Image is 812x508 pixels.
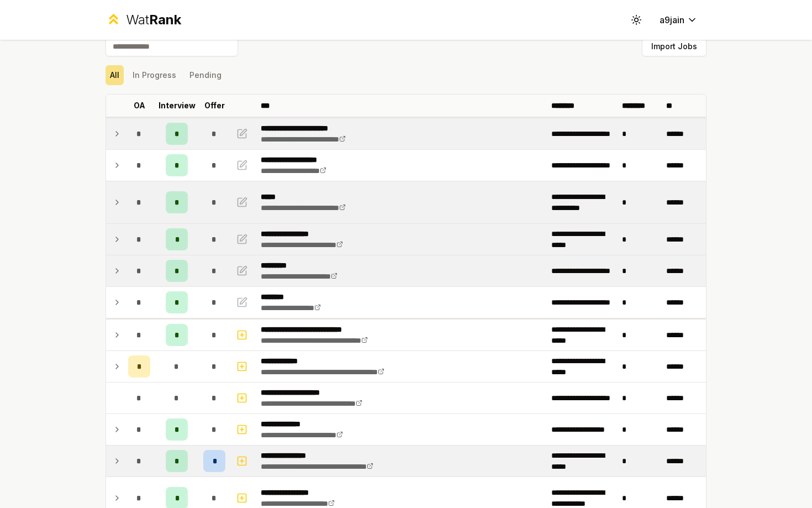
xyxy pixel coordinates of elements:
button: Import Jobs [642,36,706,56]
p: Interview [159,100,196,111]
button: All [106,65,124,85]
p: OA [134,100,145,111]
button: Pending [185,65,226,85]
a: WatRank [106,11,181,29]
p: Offer [204,100,225,111]
span: a9jain [660,13,684,27]
button: In Progress [128,65,181,85]
span: Rank [149,12,181,28]
div: Wat [126,11,181,29]
button: a9jain [651,10,706,30]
